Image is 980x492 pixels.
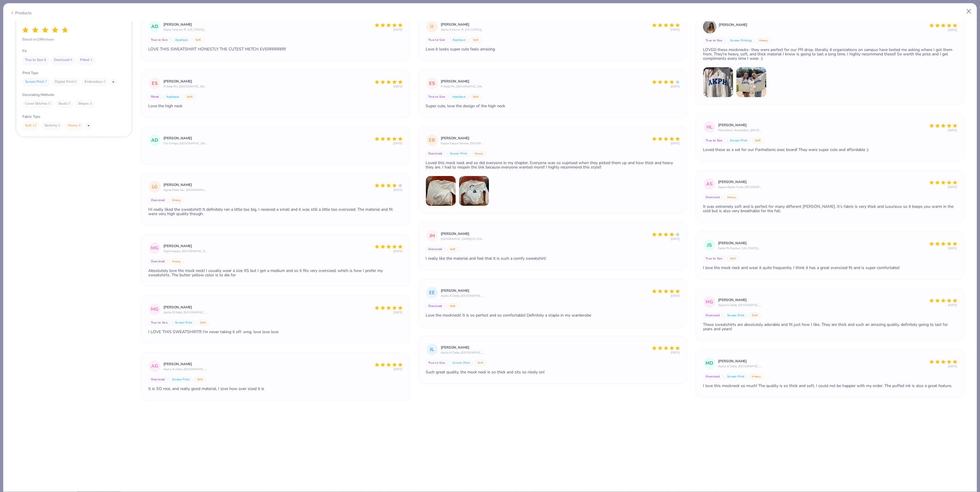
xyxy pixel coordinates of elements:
div: Hi really liked the sweatshirt! It definitely ran a little too big. I received a small and it was... [148,207,402,216]
button: True to Size [703,138,725,143]
span: Fit [22,48,125,54]
span: 1 [90,58,92,62]
button: Screen Print [170,377,192,382]
div: MG [703,296,716,308]
span: 6 [79,123,81,128]
div: AD [148,20,161,33]
div: AD [148,134,161,147]
div: 5 Stars [652,287,680,294]
div: 4 Stars [375,181,402,188]
button: Applique [450,37,468,43]
button: True to Size [426,37,448,43]
div: LOVED these mocknecks- they were perfect for our PR drop, literally 4 organizations on campus hav... [703,48,957,61]
div: AS [703,178,716,190]
img: Review image [736,67,766,97]
button: Screen Print [727,138,750,143]
span: Decorating Methods [22,92,125,97]
img: Avatar [703,20,716,34]
div: JH [426,229,438,242]
button: Heavy [749,374,763,379]
div: 5 Stars [375,360,402,368]
span: 0 [58,123,60,128]
div: Screen Print [22,78,50,86]
button: Soft [475,360,486,366]
div: I really like the material and feel that it is such a comfy sweatshirt! [426,256,680,261]
div: EE [426,286,438,299]
button: Applique [164,94,181,100]
div: 5 Stars [930,178,957,185]
div: ES [426,77,438,90]
button: Soft [447,303,458,309]
div: HL [703,121,716,133]
div: MD [703,357,716,370]
div: 5 Stars [375,21,402,28]
div: 5 Stars [930,357,957,365]
div: True to Size [22,57,49,64]
div: Stretchy [42,122,63,129]
button: Screen Print [450,360,473,366]
button: Applique [450,94,468,100]
button: Heavy [170,197,184,203]
button: Soft [727,256,738,261]
button: True to Size [148,37,170,43]
div: EB [426,134,438,147]
div: Loved this mock neck and so did everyone in my chapter. Everyone was so suprised when they picked... [426,161,680,169]
button: Oversized [703,194,722,200]
button: Heavy [725,194,738,200]
button: Fitted [148,94,162,100]
div: 4 Stars [652,78,680,85]
div: Absolutely love the mock neck! I usually wear a size XS but I got a medium and so it fits very ov... [148,268,402,277]
button: Applique [172,37,190,43]
button: Soft [195,377,206,382]
div: Love the mockneck! It is so perfect and so comfortable! Definitely a staple in my warderobe [426,313,680,317]
div: Digital Print [52,78,79,86]
button: Screen Print [447,151,470,157]
div: IJ [426,20,438,33]
div: 5 Stars [375,78,402,85]
button: Soft [470,94,481,100]
div: 4 Stars [652,230,680,237]
div: 5 Stars [652,344,680,351]
button: Oversized [148,377,168,382]
button: True to Size [703,38,725,43]
span: 0 [103,80,105,84]
span: 0 [48,101,50,106]
button: True to Size [703,256,725,261]
div: 5 Stars [375,303,402,311]
button: Soft [470,37,481,43]
div: AG [148,360,161,372]
div: JS [703,239,716,252]
button: Oversized [426,151,445,157]
div: It was extremely soft and is perfect for many different [PERSON_NAME]. It’s fabric is very thick ... [703,204,957,213]
div: Fitted [77,57,95,64]
button: Soft [749,312,760,318]
button: Screen Print [725,374,747,379]
button: True to Size [426,94,448,100]
div: Products [10,10,32,16]
div: It is SO nice, and really good material, I love how over sized it is [148,386,402,391]
div: Love the high neck [148,104,402,108]
div: These sweatshirts are absolutely adorable and fit just how I like. They are thick and such an ama... [703,322,957,331]
span: 9 [70,58,72,62]
button: Heavy [170,259,184,264]
button: True to Size [148,320,170,326]
button: Oversized [148,259,168,264]
button: True to Size [426,360,448,366]
div: 5 Stars [930,239,957,247]
button: Soft [198,320,209,326]
button: Soft [752,138,763,143]
div: Embroidery [82,78,108,86]
div: Heavy [65,122,83,129]
div: Such great quality, the mock neck is so thick and sits so nicely on! [426,370,680,374]
button: Soft [184,94,195,100]
div: MG [148,242,161,254]
button: Screen Print [725,312,747,318]
img: Review image [703,67,733,97]
button: Soft [193,37,204,43]
span: 0 [68,101,70,106]
div: Super cute, love the design of the high neck [426,104,680,108]
div: 5 Stars [375,134,402,142]
button: Show More [86,123,91,128]
img: Review image [426,176,456,206]
span: 12 [32,123,36,128]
